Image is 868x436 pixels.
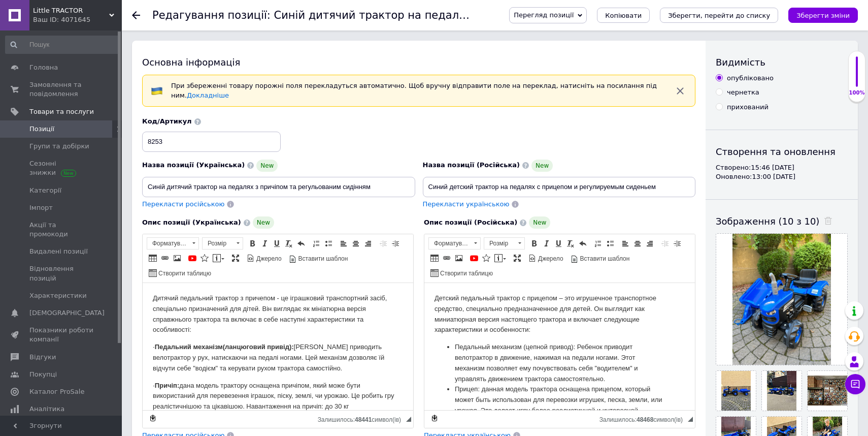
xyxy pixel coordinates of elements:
a: Джерело [245,253,283,264]
a: Підкреслений (⌘+U) [553,238,564,249]
a: Вставити шаблон [569,253,631,264]
span: Головна [29,63,58,72]
strong: Педальний механізм [12,60,80,68]
a: По лівому краю [620,238,631,249]
a: Розмір [202,237,243,250]
a: Вставити іконку [199,253,210,264]
a: Форматування [428,237,481,250]
p: · [PERSON_NAME] приводить велотрактор у рух, натискаючи на педалі ногами. Цей механізм дозволяє ї... [10,59,260,90]
span: Назва позиції (Російська) [423,161,520,169]
span: Створити таблицю [157,269,211,278]
div: Зображення (10 з 10) [716,215,848,228]
input: Пошук [5,36,120,54]
span: Розмір [203,238,233,249]
div: опубліковано [727,74,774,83]
a: Вставити/видалити маркований список [323,238,334,249]
span: Створити таблицю [439,269,493,278]
a: Докладніше [187,91,229,99]
input: Наприклад, H&M жіноча сукня зелена 38 розмір вечірня максі з блискітками [142,177,415,197]
a: Максимізувати [512,253,523,264]
span: New [256,160,278,172]
span: Позиції [29,124,54,134]
span: Код/Артикул [142,117,192,125]
span: Потягніть для зміни розмірів [406,417,411,422]
a: Курсив (⌘+I) [259,238,270,249]
div: Оновлено: 13:00 [DATE] [716,172,848,181]
a: Створити таблицю [429,267,494,278]
a: По правому краю [644,238,655,249]
a: Вставити іконку [481,253,492,264]
button: Зберегти, перейти до списку [660,8,778,23]
iframe: Редактор, 4017952E-67EF-4AB1-938A-58A15F4FE33D [143,283,413,410]
a: Зображення [453,253,464,264]
a: Вставити/видалити нумерований список [311,238,322,249]
a: Додати відео з YouTube [469,253,480,264]
span: Відгуки [29,353,56,362]
a: Максимізувати [230,253,241,264]
div: Основна інформація [142,56,695,69]
button: Копіювати [597,8,650,23]
a: Видалити форматування [565,238,576,249]
a: По центру [350,238,361,249]
a: Жирний (⌘+B) [247,238,258,249]
p: Детский педальный трактор с прицепом – это игрушечное транспортное средство, специально предназна... [10,10,260,52]
a: Збільшити відступ [390,238,401,249]
span: Джерело [255,255,282,263]
i: Зберегти зміни [796,12,850,19]
img: :flag-ua: [151,85,163,97]
a: Таблиця [147,253,158,264]
span: 48468 [637,416,653,423]
div: Створення та оновлення [716,145,848,158]
span: Перегляд позиції [514,11,574,19]
span: Сезонні знижки [29,159,94,177]
a: Вставити повідомлення [493,253,508,264]
span: Джерело [537,255,563,263]
div: Видимість [716,56,848,69]
span: Покупці [29,370,57,379]
span: Little TRACTOR [33,6,109,15]
span: New [529,216,550,229]
div: Кiлькiсть символiв [318,414,406,423]
span: Категорії [29,186,61,195]
div: чернетка [727,88,759,97]
span: Вставити шаблон [297,255,348,263]
a: Розмір [484,237,525,250]
a: По центру [632,238,643,249]
div: прихований [727,103,769,112]
span: При збереженні товару порожні поля перекладуться автоматично. Щоб вручну відправити поле на перек... [171,82,657,99]
a: Підкреслений (⌘+U) [271,238,282,249]
span: Характеристики [29,291,87,300]
a: Вставити/Редагувати посилання (⌘+L) [159,253,171,264]
a: Вставити повідомлення [211,253,226,264]
a: Курсив (⌘+I) [541,238,552,249]
p: Дитячий педальний трактор з причепом - це іграшковий транспортний засіб, спеціально призначений д... [10,10,260,52]
a: Вставити/Редагувати посилання (⌘+L) [441,253,452,264]
div: Створено: 15:46 [DATE] [716,163,848,172]
a: Зображення [172,253,183,264]
iframe: Редактор, 54252528-D83D-44DF-981A-D1D0E55F26CB [424,283,695,410]
a: Повернути (⌘+Z) [577,238,588,249]
a: Джерело [527,253,565,264]
span: New [253,216,274,229]
a: Повернути (⌘+Z) [295,238,307,249]
span: Опис позиції (Російська) [424,219,517,226]
span: [DEMOGRAPHIC_DATA] [29,308,105,318]
span: Розмір [484,238,515,249]
span: Товари та послуги [29,107,94,116]
span: Каталог ProSale [29,387,84,396]
button: Чат з покупцем [845,374,865,394]
a: Зменшити відступ [378,238,389,249]
a: Видалити форматування [283,238,294,249]
span: Форматування [429,238,471,249]
span: Групи та добірки [29,142,89,151]
a: Додати відео з YouTube [187,253,198,264]
span: Перекласти українською [423,200,510,208]
li: Прицеп: данная модель трактора оснащена прицепом, который может быть использован для перевозки иг... [30,101,240,143]
span: Акції та промокоди [29,221,94,239]
body: Редактор, 54252528-D83D-44DF-981A-D1D0E55F26CB [10,10,260,373]
div: Ваш ID: 4071645 [33,15,122,24]
span: Замовлення та повідомлення [29,80,94,99]
a: Створити таблицю [147,267,213,278]
i: Зберегти, перейти до списку [668,12,770,19]
h1: Редагування позиції: Синій дитячий трактор на педалях з причіпом та регульованим сидінням [152,9,689,21]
